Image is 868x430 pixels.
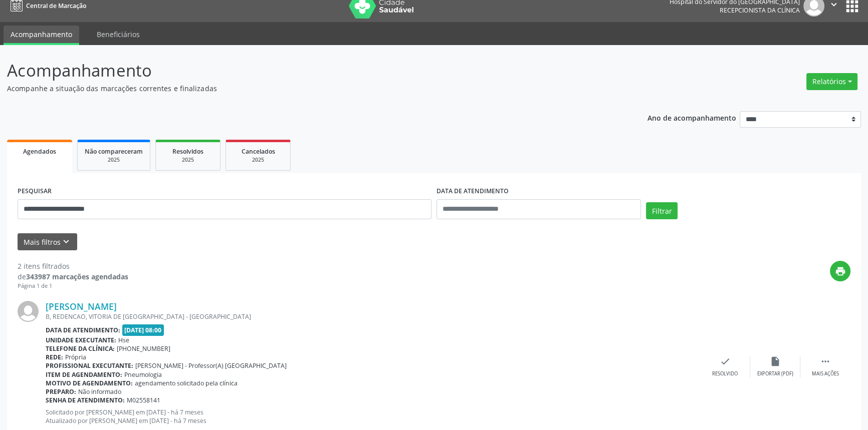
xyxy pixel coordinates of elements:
button: Filtrar [646,202,678,219]
b: Profissional executante: [46,361,133,370]
span: agendamento solicitado pela clínica [135,379,238,387]
span: Agendados [23,147,56,156]
div: 2025 [85,156,143,164]
div: Resolvido [712,370,738,377]
i: check [720,356,731,367]
span: Não compareceram [85,147,143,156]
a: [PERSON_NAME] [46,301,117,312]
i: print [835,266,846,277]
span: Central de Marcação [26,2,86,10]
a: Beneficiários [90,26,147,43]
p: Ano de acompanhamento [647,111,736,124]
button: Mais filtroskeyboard_arrow_down [18,233,77,251]
b: Unidade executante: [46,336,116,344]
div: de [18,271,128,282]
button: Relatórios [806,73,857,90]
span: [PHONE_NUMBER] [117,344,170,353]
p: Acompanhe a situação das marcações correntes e finalizadas [7,83,605,94]
span: [PERSON_NAME] - Professor(A) [GEOGRAPHIC_DATA] [135,361,287,370]
b: Data de atendimento: [46,326,120,334]
span: Pneumologia [124,370,162,379]
i: insert_drive_file [770,356,781,367]
span: Resolvidos [172,147,203,156]
div: Mais ações [812,370,839,377]
span: Cancelados [242,147,275,156]
label: DATA DE ATENDIMENTO [437,184,509,199]
div: 2025 [233,156,283,164]
p: Acompanhamento [7,58,605,83]
i:  [820,356,831,367]
b: Item de agendamento: [46,370,122,379]
span: M02558141 [127,396,160,404]
div: B, REDENCAO, VITORIA DE [GEOGRAPHIC_DATA] - [GEOGRAPHIC_DATA] [46,312,700,321]
b: Rede: [46,353,63,361]
i: keyboard_arrow_down [61,236,72,247]
button: print [830,261,850,281]
a: Acompanhamento [4,26,79,45]
div: 2025 [163,156,213,164]
div: Exportar (PDF) [757,370,793,377]
label: PESQUISAR [18,184,52,199]
span: Própria [65,353,86,361]
strong: 343987 marcações agendadas [26,272,128,281]
span: Recepcionista da clínica [720,6,800,15]
span: [DATE] 08:00 [122,324,164,336]
span: Não informado [78,387,121,396]
div: Página 1 de 1 [18,282,128,290]
b: Senha de atendimento: [46,396,125,404]
div: 2 itens filtrados [18,261,128,271]
b: Preparo: [46,387,76,396]
img: img [18,301,39,322]
span: Hse [118,336,129,344]
b: Telefone da clínica: [46,344,115,353]
p: Solicitado por [PERSON_NAME] em [DATE] - há 7 meses Atualizado por [PERSON_NAME] em [DATE] - há 7... [46,408,700,425]
b: Motivo de agendamento: [46,379,133,387]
